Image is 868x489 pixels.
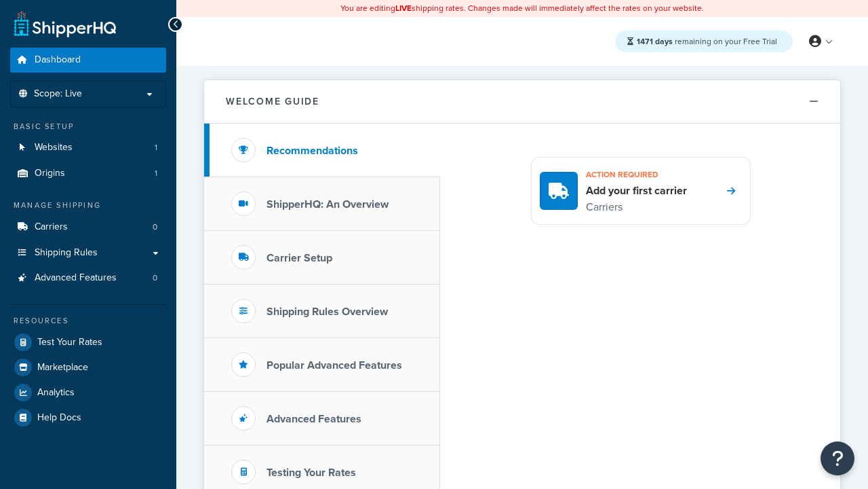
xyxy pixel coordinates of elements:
[153,272,157,284] span: 0
[35,142,73,153] span: Websites
[10,215,166,240] a: Carriers0
[10,380,166,405] a: Analytics
[395,2,412,14] b: LIVE
[10,161,166,186] a: Origins1
[10,315,166,327] div: Resources
[35,221,68,233] span: Carriers
[10,135,166,160] a: Websites1
[35,247,98,259] span: Shipping Rules
[10,48,166,73] a: Dashboard
[34,88,82,100] span: Scope: Live
[267,306,388,318] h3: Shipping Rules Overview
[10,135,166,160] li: Websites
[586,166,687,183] h3: Action required
[267,252,332,264] h3: Carrier Setup
[37,412,81,424] span: Help Docs
[10,161,166,186] li: Origins
[637,35,777,48] span: remaining on your Free Trial
[155,168,157,179] span: 1
[586,198,687,216] p: Carriers
[10,215,166,240] li: Carriers
[10,266,166,291] a: Advanced Features0
[637,35,673,48] strong: 1471 days
[35,54,81,66] span: Dashboard
[267,467,356,479] h3: Testing Your Rates
[821,441,854,475] button: Open Resource Center
[35,168,65,179] span: Origins
[226,96,319,107] h2: Welcome Guide
[37,337,102,348] span: Test Your Rates
[10,200,166,211] div: Manage Shipping
[267,145,358,157] h3: Recommendations
[10,405,166,430] a: Help Docs
[37,387,75,399] span: Analytics
[35,272,117,284] span: Advanced Features
[10,355,166,380] a: Marketplace
[37,362,88,374] span: Marketplace
[10,121,166,132] div: Basic Setup
[153,221,157,233] span: 0
[586,183,687,198] h4: Add your first carrier
[10,240,166,266] a: Shipping Rules
[267,198,389,211] h3: ShipperHQ: An Overview
[267,413,361,425] h3: Advanced Features
[10,266,166,291] li: Advanced Features
[204,80,840,124] button: Welcome Guide
[155,142,157,153] span: 1
[267,359,402,372] h3: Popular Advanced Features
[10,330,166,355] a: Test Your Rates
